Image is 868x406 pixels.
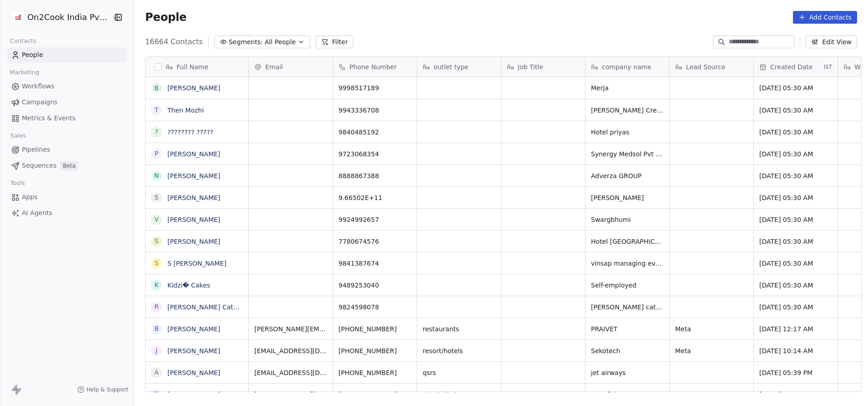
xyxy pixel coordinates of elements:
span: Sales [6,129,30,143]
a: Then Mozhi [167,107,204,114]
span: Workflows [22,82,55,91]
span: Merja [591,83,664,93]
span: outlet type [434,62,469,72]
span: People [22,50,43,60]
span: [PHONE_NUMBER] [338,368,411,377]
a: [PERSON_NAME] [167,325,220,333]
div: company name [585,57,669,77]
span: [DATE] 05:30 AM [759,149,832,159]
span: People [145,10,187,24]
span: [DATE] 05:30 AM [759,128,832,137]
a: Help & Support [77,386,128,393]
span: Phone Number [349,62,397,72]
span: [DATE] 05:30 AM [759,281,832,290]
span: Meta [675,346,748,355]
span: Sekotech [591,346,664,355]
div: V [154,215,159,224]
div: R [154,302,159,312]
span: AI Agents [22,208,52,218]
span: Metrics & Events [22,113,76,123]
span: resort/hotels [423,346,495,355]
span: [DATE] 05:30 AM [759,237,832,246]
a: [PERSON_NAME] [167,150,220,158]
div: Full Name [146,57,248,77]
span: Meta [675,324,748,334]
div: B [154,324,159,334]
div: Phone Number [333,57,417,77]
span: [DATE] 05:30 AM [759,106,832,115]
div: Lead Source [670,57,753,77]
a: [PERSON_NAME] [167,172,220,180]
span: Sequences [22,161,56,170]
span: Campaigns [22,98,57,107]
span: PRAIVET [591,324,664,334]
span: 9824598078 [338,303,411,312]
span: vinsap managing events [591,259,664,268]
div: ? [155,127,158,137]
span: Contacts [6,34,40,48]
span: Marketing [6,66,43,79]
span: On2Cook India Pvt. Ltd. [27,11,110,23]
span: IST [824,63,833,71]
a: [PERSON_NAME] Caterers [167,303,249,311]
span: qsrs [423,368,495,377]
span: [DATE] 05:30 AM [759,83,832,93]
span: Created Date [770,62,812,72]
span: company name [602,62,651,72]
span: Self-employed [591,281,664,290]
span: [PERSON_NAME] [591,193,664,202]
a: S [PERSON_NAME] [167,260,227,267]
button: Add Contacts [793,11,857,24]
span: 9998517189 [338,83,411,93]
span: [EMAIL_ADDRESS][DOMAIN_NAME] [254,368,327,377]
span: [PHONE_NUMBER] [338,390,411,399]
span: Tools [6,176,29,190]
span: [DATE] 05:30 AM [759,259,832,268]
span: 9943336708 [338,106,411,115]
span: [PERSON_NAME][EMAIL_ADDRESS][PERSON_NAME][DOMAIN_NAME] [254,324,327,334]
span: Hotel priyas [591,128,664,137]
span: Beta [60,161,78,170]
div: S [155,236,159,246]
span: 9840485192 [338,128,411,137]
span: 9924992657 [338,215,411,224]
a: [PERSON_NAME] [167,391,220,398]
div: N [154,171,159,180]
div: P [155,149,158,159]
div: S [155,258,159,268]
span: [DATE] 05:30 AM [759,193,832,202]
span: Adverza GROUP [591,171,664,180]
span: [DATE] 05:30 AM [759,215,832,224]
a: Apps [7,190,126,205]
a: Campaigns [7,95,126,110]
span: Segments: [229,37,263,47]
a: [PERSON_NAME] [167,369,220,376]
a: [PERSON_NAME] [167,84,220,92]
span: Swargbhumi [591,215,664,224]
a: Metrics & Events [7,111,126,126]
span: 9.66502E+11 [338,193,411,202]
button: Filter [316,36,353,48]
span: [PERSON_NAME] caterers [591,303,664,312]
a: [PERSON_NAME] [167,216,220,223]
span: Full Name [177,62,208,72]
span: Email [265,62,283,72]
a: [PERSON_NAME] [167,238,220,245]
span: [PHONE_NUMBER] [338,324,411,334]
span: [EMAIL_ADDRESS][DOMAIN_NAME] [254,390,327,399]
span: Job Title [518,62,543,72]
a: SequencesBeta [7,158,126,173]
div: J [156,346,157,355]
span: 8888867388 [338,171,411,180]
span: 7780674576 [338,237,411,246]
span: All People [265,37,296,47]
button: On2Cook India Pvt. Ltd. [11,10,106,25]
span: [EMAIL_ADDRESS][DOMAIN_NAME] [254,346,327,355]
div: grid [146,77,249,392]
span: Pipelines [22,145,50,154]
div: K [154,280,158,290]
a: ???????? ????? [167,128,213,136]
span: Help & Support [86,386,128,393]
span: restaurants [423,324,495,334]
a: [PERSON_NAME] [167,194,220,201]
